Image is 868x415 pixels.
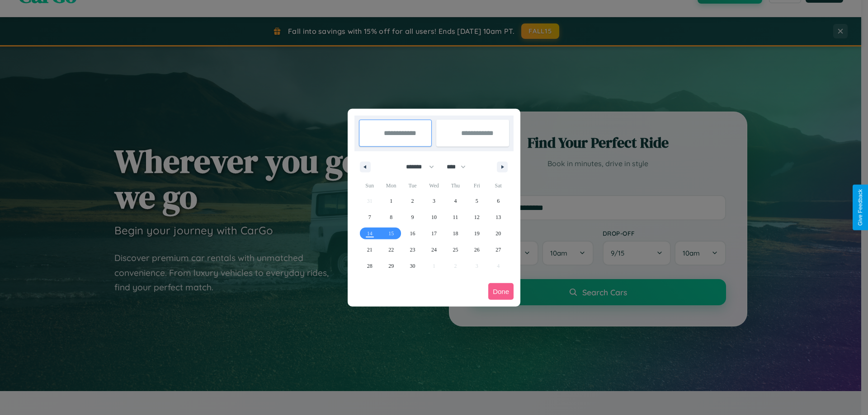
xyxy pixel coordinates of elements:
span: 18 [453,225,458,242]
span: 23 [410,242,415,258]
button: 23 [402,242,423,258]
button: 2 [402,193,423,209]
button: 12 [466,209,487,225]
span: 21 [367,242,373,258]
span: 3 [433,193,435,209]
button: 16 [402,225,423,242]
button: 10 [423,209,444,225]
span: Tue [402,178,423,193]
button: 15 [380,225,401,242]
button: 14 [359,225,380,242]
span: 24 [431,242,437,258]
span: 4 [454,193,457,209]
span: 28 [367,258,373,274]
button: 13 [488,209,509,225]
span: 29 [388,258,394,274]
button: 19 [466,225,487,242]
span: 25 [453,242,458,258]
button: 11 [445,209,466,225]
span: 15 [388,225,394,242]
div: Give Feedback [857,189,863,226]
button: 5 [466,193,487,209]
button: 28 [359,258,380,274]
button: 27 [488,242,509,258]
span: 8 [390,209,392,225]
span: Fri [466,178,487,193]
span: Thu [445,178,466,193]
span: 30 [410,258,415,274]
button: 18 [445,225,466,242]
button: 4 [445,193,466,209]
span: 14 [367,225,373,242]
span: 11 [453,209,458,225]
span: 7 [368,209,371,225]
span: 10 [431,209,437,225]
button: 7 [359,209,380,225]
span: 2 [411,193,414,209]
span: 12 [474,209,480,225]
span: Sat [488,178,509,193]
button: Done [488,283,514,300]
button: 24 [423,242,444,258]
span: 20 [495,225,501,242]
span: 26 [474,242,480,258]
button: 1 [380,193,401,209]
button: 26 [466,242,487,258]
button: 8 [380,209,401,225]
span: 1 [390,193,392,209]
span: 9 [411,209,414,225]
span: Sun [359,178,380,193]
span: 6 [497,193,500,209]
button: 21 [359,242,380,258]
span: 13 [495,209,501,225]
button: 9 [402,209,423,225]
button: 22 [380,242,401,258]
button: 6 [488,193,509,209]
span: Mon [380,178,401,193]
button: 17 [423,225,444,242]
span: 16 [410,225,415,242]
button: 3 [423,193,444,209]
span: 19 [474,225,480,242]
span: Wed [423,178,444,193]
span: 27 [495,242,501,258]
button: 30 [402,258,423,274]
span: 5 [476,193,478,209]
span: 17 [431,225,437,242]
button: 20 [488,225,509,242]
button: 25 [445,242,466,258]
button: 29 [380,258,401,274]
span: 22 [388,242,394,258]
